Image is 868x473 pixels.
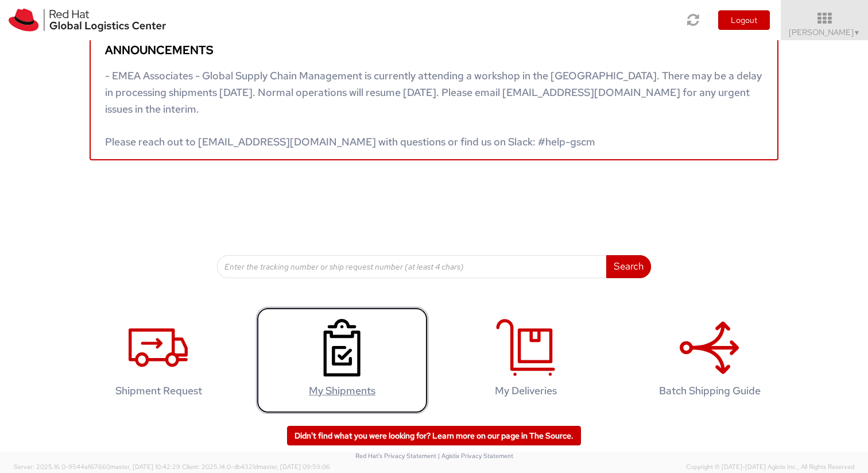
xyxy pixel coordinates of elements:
[268,385,416,397] h4: My Shipments
[606,255,651,278] button: Search
[686,463,854,472] span: Copyright © [DATE]-[DATE] Agistix Inc., All Rights Reserved
[256,307,428,414] a: My Shipments
[182,463,330,471] span: Client: 2025.14.0-db4321d
[9,9,166,32] img: rh-logistics-00dfa346123c4ec078e1.svg
[105,44,763,56] h5: Announcements
[440,307,612,414] a: My Deliveries
[452,385,600,397] h4: My Deliveries
[635,385,784,397] h4: Batch Shipping Guide
[217,255,607,278] input: Enter the tracking number or ship request number (at least 4 chars)
[110,463,180,471] span: master, [DATE] 10:42:29
[789,27,861,37] span: [PERSON_NAME]
[623,307,796,414] a: Batch Shipping Guide
[105,69,762,148] span: - EMEA Associates - Global Supply Chain Management is currently attending a workshop in the [GEOG...
[355,452,436,460] a: Red Hat's Privacy Statement
[84,385,232,397] h4: Shipment Request
[438,452,513,460] a: | Agistix Privacy Statement
[854,28,861,37] span: ▼
[287,426,581,445] a: Didn't find what you were looking for? Learn more on our page in The Source.
[258,463,330,471] span: master, [DATE] 09:59:06
[718,10,770,30] button: Logout
[90,34,778,160] a: Announcements - EMEA Associates - Global Supply Chain Management is currently attending a worksho...
[14,463,180,471] span: Server: 2025.16.0-9544af67660
[72,307,245,414] a: Shipment Request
